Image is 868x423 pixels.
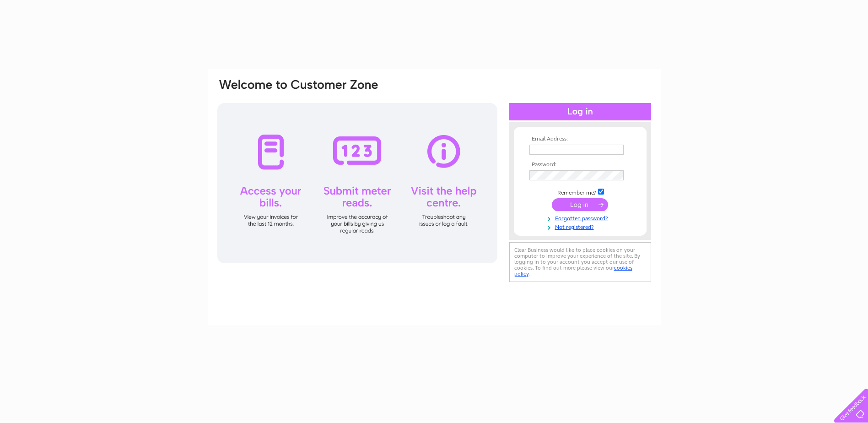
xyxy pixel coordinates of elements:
[509,242,651,282] div: Clear Business would like to place cookies on your computer to improve your experience of the sit...
[527,162,633,168] th: Password:
[529,213,633,222] a: Forgotten password?
[529,222,633,231] a: Not registered?
[552,198,608,211] input: Submit
[527,136,633,142] th: Email Address:
[514,265,632,277] a: cookies policy
[527,187,633,196] td: Remember me?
